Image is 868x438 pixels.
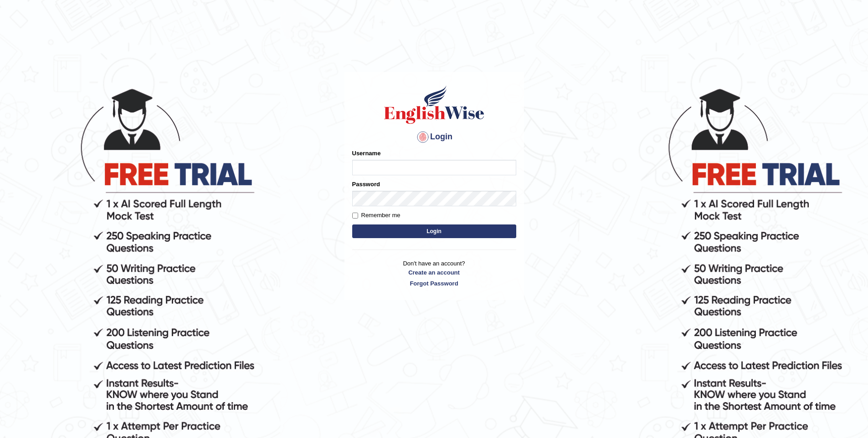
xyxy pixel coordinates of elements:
[352,149,381,158] label: Username
[352,130,516,144] h4: Login
[352,211,401,220] label: Remember me
[352,213,358,219] input: Remember me
[352,224,516,238] button: Login
[352,259,516,287] p: Don't have an account?
[352,180,380,188] label: Password
[382,84,486,125] img: Logo of English Wise sign in for intelligent practice with AI
[352,268,516,277] a: Create an account
[352,279,516,288] a: Forgot Password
